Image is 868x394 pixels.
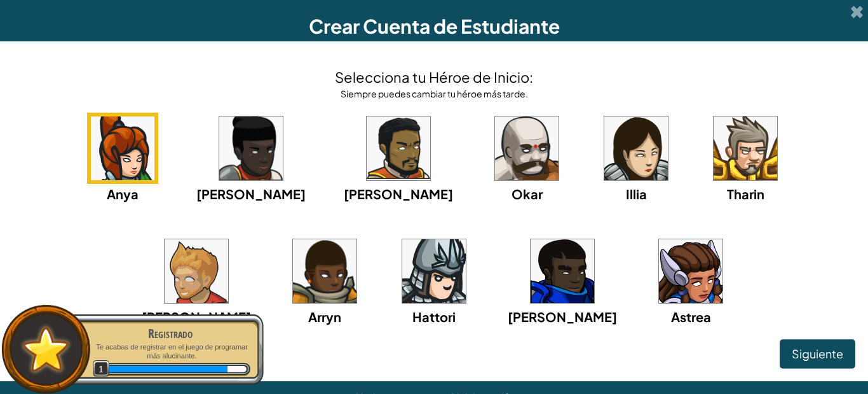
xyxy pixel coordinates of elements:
font: Arryn [308,309,341,325]
font: Registrado [148,325,193,342]
img: portrait.png [219,116,283,180]
button: Siguiente [780,339,855,369]
font: 1 [98,364,104,374]
img: default.png [17,321,75,377]
font: Siempre puedes cambiar tu héroe más tarde. [341,88,528,99]
font: Crear Cuenta de Estudiante [309,14,560,38]
img: portrait.png [659,239,722,303]
font: Te acabas de registrar en el juego de programar más alucinante. [96,343,248,360]
img: portrait.png [367,116,430,180]
font: Astrea [671,309,711,325]
font: Illia [626,186,647,202]
font: Tharin [727,186,764,202]
font: Hattori [412,309,456,325]
img: portrait.png [495,116,559,180]
font: [PERSON_NAME] [344,186,453,202]
font: Selecciona tu Héroe de Inicio: [335,68,533,86]
font: Siguiente [792,346,843,361]
img: portrait.png [531,239,594,303]
font: Okar [512,186,543,202]
img: portrait.png [714,116,777,180]
img: portrait.png [604,116,668,180]
font: [PERSON_NAME] [508,309,617,325]
font: Anya [107,186,139,202]
font: [PERSON_NAME] [196,186,306,202]
img: portrait.png [91,116,154,180]
img: portrait.png [293,239,356,303]
img: portrait.png [402,239,466,303]
img: portrait.png [165,239,228,303]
